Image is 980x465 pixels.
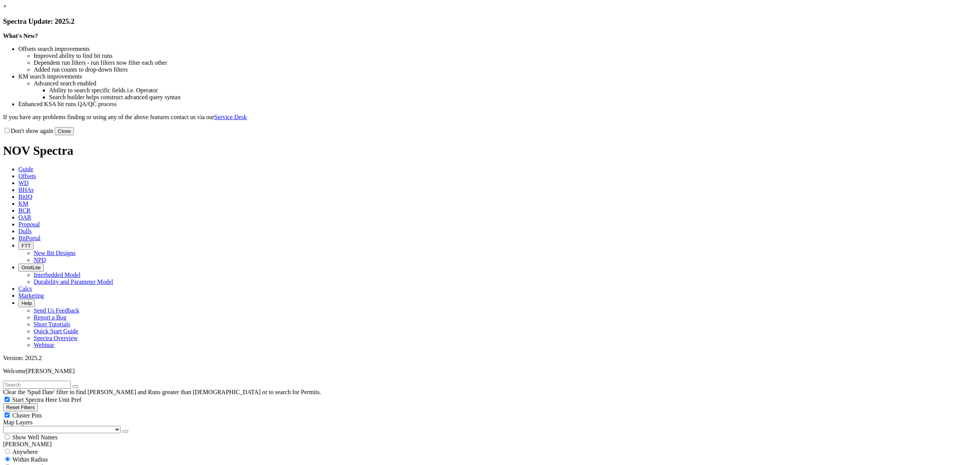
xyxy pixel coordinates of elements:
span: Proposal [18,221,40,228]
span: OAR [18,214,31,221]
span: Unit Pref [59,396,81,403]
button: Reset Filters [3,403,38,411]
span: Guide [18,166,33,172]
li: Added run counts to drop-down filters [34,66,977,73]
li: Search builder helps construct advanced query syntax [49,94,977,101]
a: Service Desk [214,114,247,120]
strong: What's New? [3,33,38,39]
span: KM [18,200,28,207]
span: Anywhere [12,449,38,455]
a: Send Us Feedback [34,307,79,314]
span: [PERSON_NAME] [26,368,75,374]
span: Clear the 'Spud Date' filter to find [PERSON_NAME] and Runs greater than [DEMOGRAPHIC_DATA] or to... [3,389,321,395]
h1: NOV Spectra [3,144,977,158]
span: FTT [21,243,31,249]
input: Don't show again [5,128,10,133]
label: Don't show again [3,128,53,134]
a: × [3,3,7,10]
span: Start Spectra Here [12,396,57,403]
li: KM search improvements [18,73,977,80]
a: Report a Bug [34,314,66,321]
span: Map Layers [3,419,33,426]
span: Within Radius [13,456,48,463]
span: Dulls [18,228,32,234]
li: Offsets search improvements [18,46,977,52]
span: BitPortal [18,235,41,241]
a: NPD [34,257,46,263]
li: Enhanced KSA bit runs QA/QC process [18,101,977,108]
div: [PERSON_NAME] [3,441,977,448]
div: Version: 2025.2 [3,355,977,362]
span: BHAs [18,187,34,193]
span: Help [21,300,32,306]
p: If you have any problems finding or using any of the above features contact us via our [3,114,977,121]
p: Welcome [3,368,977,375]
span: Offsets [18,173,36,179]
a: Durability and Parameter Model [34,278,113,285]
h3: Spectra Update: 2025.2 [3,17,977,26]
a: Short Tutorials [34,321,70,327]
span: BitIQ [18,193,32,200]
a: New Bit Designs [34,250,75,256]
li: Ability to search specific fields i.e. Operator [49,87,977,94]
span: OrbitLite [21,265,41,270]
span: WD [18,180,29,186]
span: BCR [18,207,31,214]
a: Spectra Overview [34,335,78,341]
button: Close [55,127,74,135]
li: Dependent run filters - run filters now filter each other [34,59,977,66]
input: Search [3,381,71,389]
a: Webinar [34,342,54,348]
span: Calcs [18,285,32,292]
li: Advanced search enabled [34,80,977,87]
li: Improved ability to find bit runs [34,52,977,59]
span: Show Well Names [12,434,57,440]
span: Marketing [18,292,44,299]
a: Quick Start Guide [34,328,78,334]
span: Cluster Pins [12,412,42,419]
a: Interbedded Model [34,272,80,278]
